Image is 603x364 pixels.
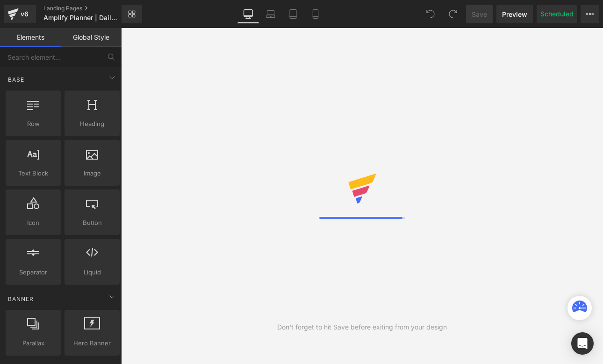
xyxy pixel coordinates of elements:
[61,28,122,47] a: Global Style
[8,338,58,348] span: Parallax
[537,5,577,23] button: Scheduled
[19,8,30,20] div: v6
[421,5,440,23] button: Undo
[67,168,117,178] span: Image
[67,218,117,228] span: Button
[67,119,117,129] span: Heading
[259,5,282,23] a: Laptop
[43,14,119,21] span: Amplify Planner | Daily Planners for Organization
[43,5,137,12] a: Landing Pages
[282,5,304,23] a: Tablet
[67,338,117,348] span: Hero Banner
[237,5,259,23] a: Desktop
[122,5,142,23] a: New Library
[67,267,117,277] span: Liquid
[7,75,25,84] span: Base
[444,5,462,23] button: Redo
[277,322,447,332] div: Don't forget to hit Save before exiting from your design
[472,9,487,19] span: Save
[571,332,594,355] div: Open Intercom Messenger
[4,5,36,23] a: v6
[7,294,35,303] span: Banner
[8,119,58,129] span: Row
[8,267,58,277] span: Separator
[8,168,58,178] span: Text Block
[496,5,533,23] a: Preview
[502,9,527,19] span: Preview
[581,5,599,23] button: More
[8,218,58,228] span: Icon
[304,5,327,23] a: Mobile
